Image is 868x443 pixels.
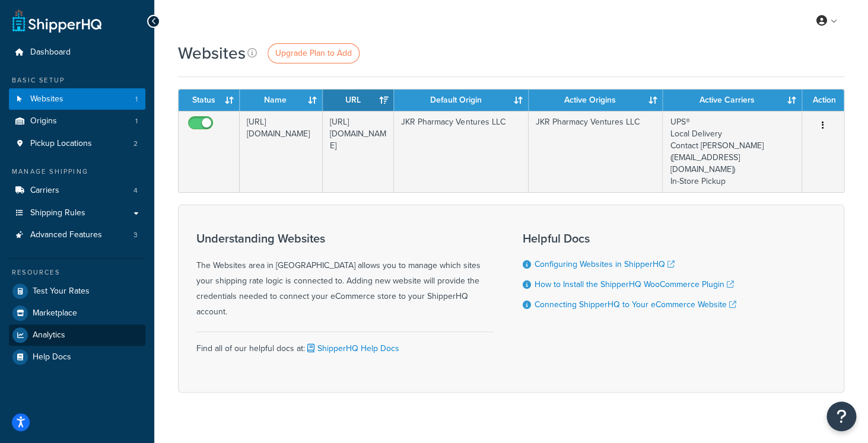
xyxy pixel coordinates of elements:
[9,281,145,302] a: Test Your Rates
[135,116,138,126] span: 1
[30,186,59,196] span: Carriers
[663,90,802,111] th: Active Carriers: activate to sort column ascending
[30,116,57,126] span: Origins
[826,401,856,431] button: Open Resource Center
[9,180,145,202] li: Carriers
[9,180,145,202] a: Carriers 4
[9,167,145,177] div: Manage Shipping
[33,286,90,297] span: Test Your Rates
[394,90,529,111] th: Default Origin: activate to sort column ascending
[268,43,360,63] a: Upgrade Plan to Add
[9,133,145,155] li: Pickup Locations
[196,332,493,356] div: Find all of our helpful docs at:
[240,90,323,111] th: Name: activate to sort column ascending
[523,232,736,245] h3: Helpful Docs
[240,111,323,192] td: [URL][DOMAIN_NAME]
[9,202,145,224] a: Shipping Rules
[305,342,399,355] a: ShipperHQ Help Docs
[9,324,145,346] a: Analytics
[133,139,138,149] span: 2
[394,111,529,192] td: JKR Pharmacy Ventures LLC
[135,94,138,104] span: 1
[30,47,71,58] span: Dashboard
[30,230,102,240] span: Advanced Features
[323,90,395,111] th: URL: activate to sort column ascending
[9,133,145,155] a: Pickup Locations 2
[535,258,675,270] a: Configuring Websites in ShipperHQ
[9,75,145,85] div: Basic Setup
[9,224,145,246] li: Advanced Features
[30,94,63,104] span: Websites
[9,267,145,278] div: Resources
[9,110,145,132] li: Origins
[196,232,493,245] h3: Understanding Websites
[323,111,395,192] td: [URL][DOMAIN_NAME]
[802,90,844,111] th: Action
[178,42,246,65] h1: Websites
[179,90,240,111] th: Status: activate to sort column ascending
[30,208,85,218] span: Shipping Rules
[30,139,92,149] span: Pickup Locations
[9,302,145,324] a: Marketplace
[663,111,802,192] td: UPS® Local Delivery Contact [PERSON_NAME] ([EMAIL_ADDRESS][DOMAIN_NAME]) In-Store Pickup
[12,9,101,33] a: ShipperHQ Home
[33,352,71,362] span: Help Docs
[275,47,352,59] span: Upgrade Plan to Add
[9,224,145,246] a: Advanced Features 3
[33,308,77,318] span: Marketplace
[133,230,138,240] span: 3
[535,278,734,291] a: How to Install the ShipperHQ WooCommerce Plugin
[9,42,145,63] a: Dashboard
[529,111,663,192] td: JKR Pharmacy Ventures LLC
[196,232,493,320] div: The Websites area in [GEOGRAPHIC_DATA] allows you to manage which sites your shipping rate logic ...
[9,88,145,110] li: Websites
[535,298,736,311] a: Connecting ShipperHQ to Your eCommerce Website
[529,90,663,111] th: Active Origins: activate to sort column ascending
[9,346,145,368] a: Help Docs
[133,186,138,196] span: 4
[9,88,145,110] a: Websites 1
[9,110,145,132] a: Origins 1
[33,330,65,340] span: Analytics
